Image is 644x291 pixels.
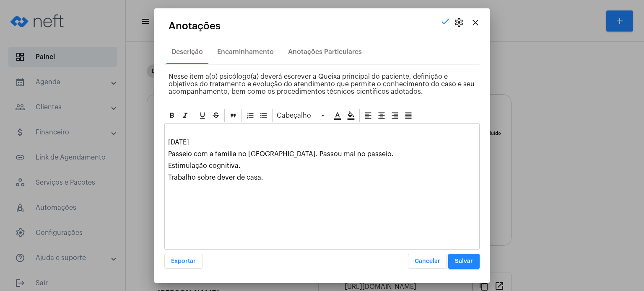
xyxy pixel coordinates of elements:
mat-icon: close [470,18,480,28]
div: Blockquote [227,109,239,122]
div: Cabeçalho [275,109,327,122]
div: Anotações Particulares [288,48,362,56]
p: Passeio com a família no [GEOGRAPHIC_DATA]. Passou mal no passeio. [168,150,476,158]
span: Exportar [171,258,196,264]
p: [DATE] [168,139,476,146]
div: Alinhar à esquerda [362,109,374,122]
p: Trabalho sobre dever de casa. [168,174,476,181]
div: Negrito [166,109,178,122]
span: Nesse item a(o) psicólogo(a) deverá escrever a Queixa principal do paciente, definição e objetivo... [169,73,475,95]
div: Sublinhado [196,109,209,122]
span: settings [454,18,464,28]
button: Cancelar [408,254,447,269]
div: Descrição [171,48,203,56]
button: Exportar [164,254,203,269]
span: Anotações [169,21,221,31]
div: Cor de fundo [345,109,357,122]
div: Alinhar ao centro [375,109,388,122]
span: Cancelar [415,258,440,264]
mat-icon: check [440,16,450,26]
div: Alinhar justificado [402,109,415,122]
div: Strike [210,109,222,122]
button: Salvar [448,254,480,269]
p: Estimulação cognitiva. [168,162,476,170]
div: Encaminhamento [217,48,274,56]
div: Bullet List [257,109,270,122]
div: Ordered List [244,109,257,122]
div: Cor do texto [331,109,344,122]
span: Salvar [455,258,473,264]
div: Itálico [179,109,192,122]
div: Alinhar à direita [389,109,401,122]
button: settings [450,14,467,31]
